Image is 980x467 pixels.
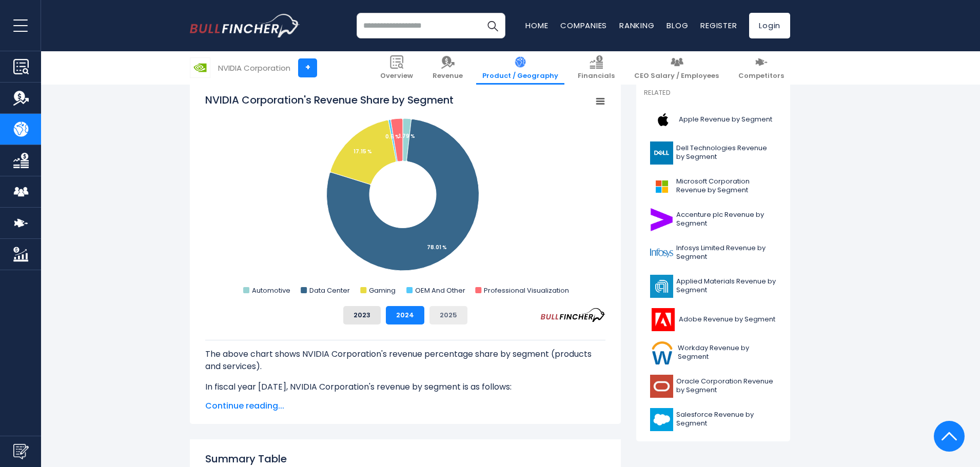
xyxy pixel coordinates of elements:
a: Overview [374,51,419,85]
img: AAPL logo [650,108,676,131]
a: Salesforce Revenue by Segment [644,405,782,434]
a: Login [749,13,790,38]
button: Search [480,13,505,38]
text: Data Center [309,286,350,295]
text: OEM And Other [415,286,465,295]
img: MSFT logo [650,175,673,198]
span: Overview [380,72,413,80]
a: Dell Technologies Revenue by Segment [644,139,782,167]
span: Competitors [738,72,784,80]
text: Gaming [369,286,396,295]
span: Continue reading... [205,400,605,412]
h2: Summary Table [205,451,605,466]
a: Financials [572,51,621,85]
tspan: NVIDIA Corporation's Revenue Share by Segment [205,93,454,107]
p: Related [644,89,782,97]
p: The above chart shows NVIDIA Corporation's revenue percentage share by segment (products and serv... [205,348,605,373]
p: In fiscal year [DATE], NVIDIA Corporation's revenue by segment is as follows: [205,381,605,393]
span: Accenture plc Revenue by Segment [676,211,776,228]
tspan: 0.5 % [385,133,400,140]
tspan: 1.79 % [399,132,415,140]
span: Infosys Limited Revenue by Segment [676,244,776,261]
a: Applied Materials Revenue by Segment [644,272,782,300]
span: Revenue [433,72,463,80]
a: Revenue [426,51,469,85]
button: 2025 [429,306,467,324]
a: Infosys Limited Revenue by Segment [644,239,782,267]
img: INFY logo [650,241,673,265]
a: Adobe Revenue by Segment [644,306,782,334]
img: ORCL logo [650,375,673,398]
span: CEO Salary / Employees [634,72,719,80]
a: Competitors [732,51,790,85]
a: Go to homepage [190,14,300,37]
a: CEO Salary / Employees [628,51,725,85]
a: Apple Revenue by Segment [644,106,782,134]
a: Product / Geography [476,51,564,85]
img: DELL logo [650,141,673,165]
a: Blog [667,20,688,31]
text: Automotive [252,286,290,295]
img: CRM logo [650,408,673,431]
span: Dell Technologies Revenue by Segment [676,144,776,161]
img: NVDA logo [190,58,210,77]
span: Salesforce Revenue by Segment [676,411,776,428]
tspan: 78.01 % [427,243,447,251]
a: Microsoft Corporation Revenue by Segment [644,172,782,200]
span: Oracle Corporation Revenue by Segment [676,377,776,395]
span: Product / Geography [482,72,558,80]
span: Applied Materials Revenue by Segment [676,277,776,295]
button: 2024 [386,306,424,324]
img: ADBE logo [650,308,676,331]
svg: NVIDIA Corporation's Revenue Share by Segment [205,93,605,298]
img: bullfincher logo [190,14,300,37]
a: Companies [560,20,607,31]
a: Workday Revenue by Segment [644,339,782,367]
a: Ranking [619,20,654,31]
span: Workday Revenue by Segment [678,344,776,361]
span: Microsoft Corporation Revenue by Segment [676,177,776,195]
span: Financials [578,72,615,80]
a: + [298,58,317,77]
a: Oracle Corporation Revenue by Segment [644,372,782,400]
button: 2023 [343,306,381,324]
img: ACN logo [650,208,673,231]
div: NVIDIA Corporation [218,62,290,74]
tspan: 17.15 % [354,148,372,155]
img: AMAT logo [650,275,673,298]
img: WDAY logo [650,341,675,364]
a: Register [700,20,737,31]
a: Accenture plc Revenue by Segment [644,206,782,234]
a: Home [525,20,548,31]
span: Apple Revenue by Segment [679,115,772,124]
span: Adobe Revenue by Segment [679,315,775,324]
text: Professional Visualization [484,286,569,295]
